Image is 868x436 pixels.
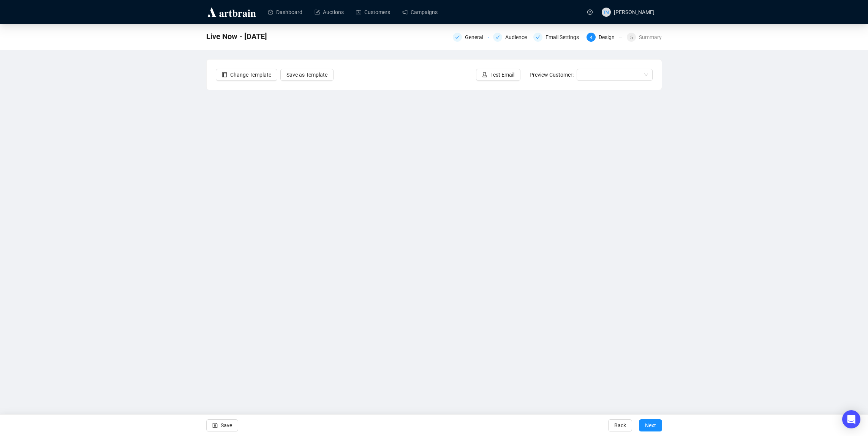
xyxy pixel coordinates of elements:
button: Save [206,419,238,431]
div: Email Settings [545,33,583,42]
span: 4 [590,35,593,40]
div: 4Design [587,33,622,42]
a: Campaigns [402,2,438,22]
span: check [536,35,540,39]
img: logo [206,6,257,18]
span: Save as Template [286,71,327,79]
div: 5Summary [627,33,662,42]
a: Customers [356,2,390,22]
span: [PERSON_NAME] [614,9,655,15]
span: save [212,423,218,428]
span: TM [603,9,609,15]
div: Summary [639,33,662,42]
span: Back [614,415,626,436]
span: 5 [630,35,633,40]
a: Dashboard [268,2,302,22]
span: Preview Customer: [530,72,574,78]
button: Back [608,419,632,431]
button: Save as Template [280,69,334,81]
button: Test Email [476,69,520,81]
span: check [455,35,460,39]
span: Next [645,415,656,436]
div: Email Settings [533,33,582,42]
span: question-circle [587,9,593,15]
span: Live Now - Sept 14 [206,30,267,42]
span: Test Email [490,71,514,79]
div: Audience [505,33,531,42]
div: General [465,33,488,42]
button: Change Template [216,69,277,81]
span: layout [222,72,227,77]
span: check [495,35,500,39]
div: General [453,33,489,42]
span: Save [221,415,232,436]
div: Audience [493,33,529,42]
button: Next [639,419,662,431]
a: Auctions [315,2,344,22]
span: Change Template [230,71,271,79]
span: experiment [482,72,487,77]
div: Open Intercom Messenger [842,410,860,428]
div: Design [599,33,619,42]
